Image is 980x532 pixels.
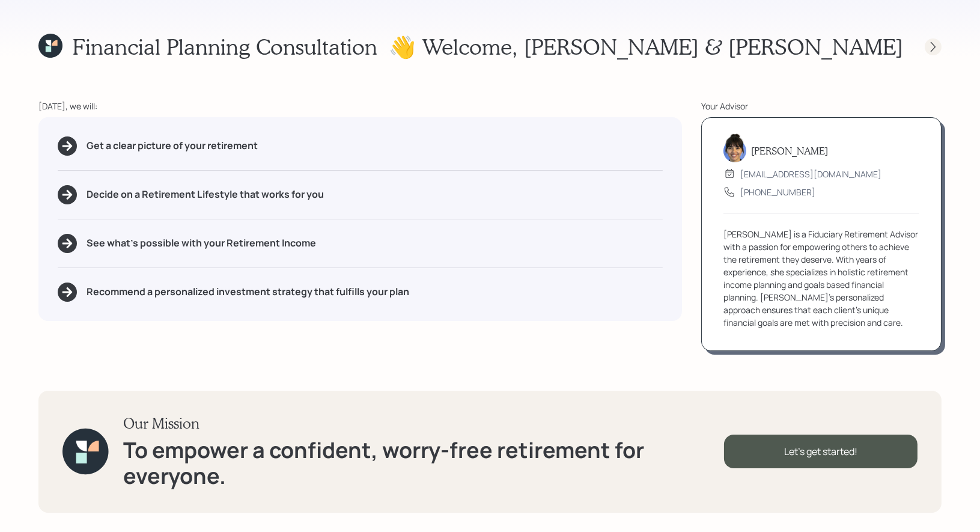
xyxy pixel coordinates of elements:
[123,415,725,432] h3: Our Mission
[87,237,316,249] h5: See what's possible with your Retirement Income
[724,435,918,468] div: Let's get started!
[123,437,725,489] h1: To empower a confident, worry-free retirement for everyone.
[740,186,815,198] div: [PHONE_NUMBER]
[87,140,258,151] h5: Get a clear picture of your retirement
[751,145,828,156] h5: [PERSON_NAME]
[723,133,746,162] img: treva-nostdahl-headshot.png
[87,286,409,298] h5: Recommend a personalized investment strategy that fulfills your plan
[87,189,324,200] h5: Decide on a Retirement Lifestyle that works for you
[740,168,881,180] div: [EMAIL_ADDRESS][DOMAIN_NAME]
[389,34,903,60] h1: 👋 Welcome , [PERSON_NAME] & [PERSON_NAME]
[38,100,682,112] div: [DATE], we will:
[72,34,377,60] h1: Financial Planning Consultation
[723,228,919,329] div: [PERSON_NAME] is a Fiduciary Retirement Advisor with a passion for empowering others to achieve t...
[701,100,942,112] div: Your Advisor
